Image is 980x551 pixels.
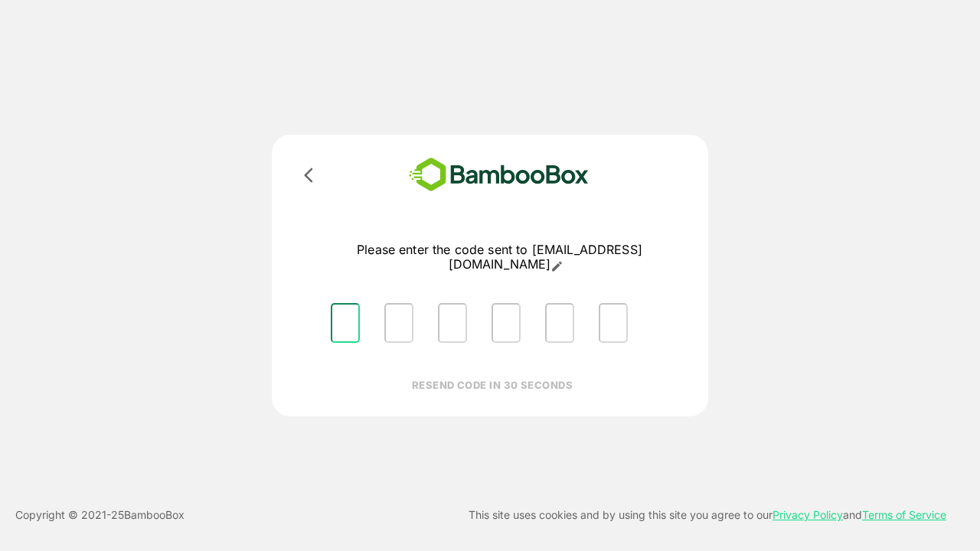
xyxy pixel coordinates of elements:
input: Please enter OTP character 1 [331,303,360,343]
p: This site uses cookies and by using this site you agree to our and [469,506,946,524]
img: bamboobox [387,153,611,197]
input: Please enter OTP character 5 [545,303,574,343]
p: Please enter the code sent to [EMAIL_ADDRESS][DOMAIN_NAME] [318,243,681,272]
input: Please enter OTP character 6 [599,303,628,343]
p: Copyright © 2021- 25 BambooBox [15,506,185,524]
a: Terms of Service [862,508,946,521]
input: Please enter OTP character 4 [492,303,521,343]
input: Please enter OTP character 2 [384,303,413,343]
a: Privacy Policy [773,508,843,521]
input: Please enter OTP character 3 [438,303,467,343]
